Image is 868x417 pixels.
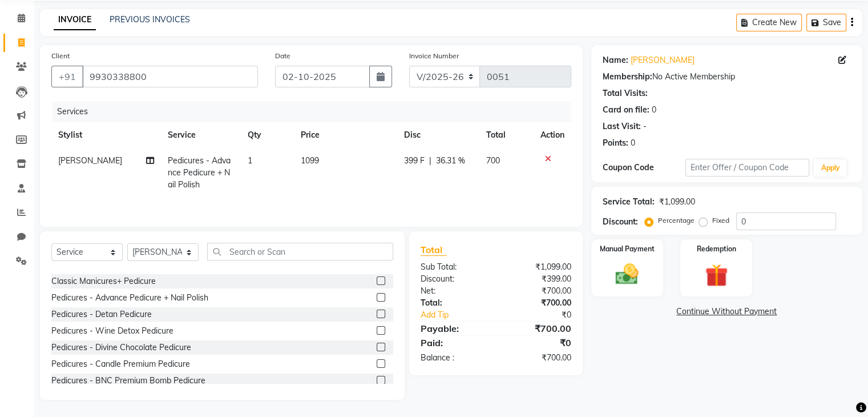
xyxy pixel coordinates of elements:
input: Search by Name/Mobile/Email/Code [82,66,258,87]
th: Action [534,122,571,148]
label: Client [51,51,70,61]
div: Service Total: [603,196,655,208]
th: Price [294,122,397,148]
a: [PERSON_NAME] [631,54,695,66]
div: Pedicures - BNC Premium Bomb Pedicure [51,375,205,387]
div: ₹0 [510,309,579,321]
img: _cash.svg [608,261,645,287]
label: Redemption [697,244,736,254]
div: Total: [412,297,496,309]
div: Discount: [603,216,638,228]
span: Pedicures - Advance Pedicure + Nail Polish [168,155,231,190]
div: 0 [652,104,656,116]
th: Total [479,122,534,148]
div: 0 [631,137,635,149]
div: ₹399.00 [496,273,580,285]
div: Services [53,101,580,122]
div: Card on file: [603,104,649,116]
div: Membership: [603,71,652,83]
th: Disc [397,122,479,148]
span: Total [421,244,447,256]
input: Search or Scan [207,243,393,260]
div: Points: [603,137,628,149]
img: _gift.svg [698,261,735,290]
a: Add Tip [412,309,510,321]
div: ₹700.00 [496,322,580,335]
div: Pedicures - Advance Pedicure + Nail Polish [51,292,208,304]
div: Payable: [412,322,496,335]
div: Balance : [412,352,496,364]
label: Percentage [658,215,695,226]
span: 399 F [404,155,425,167]
label: Invoice Number [409,51,459,61]
div: Pedicures - Divine Chocolate Pedicure [51,342,191,354]
th: Stylist [51,122,161,148]
div: No Active Membership [603,71,851,83]
span: 36.31 % [436,155,465,167]
button: Save [806,14,846,31]
span: 700 [486,155,500,166]
div: Discount: [412,273,496,285]
div: Coupon Code [603,162,685,174]
div: ₹1,099.00 [496,261,580,273]
div: Total Visits: [603,87,648,99]
span: 1 [248,155,252,166]
div: ₹700.00 [496,352,580,364]
button: Create New [736,14,802,31]
th: Qty [241,122,294,148]
div: Pedicures - Wine Detox Pedicure [51,325,173,337]
span: | [429,155,431,167]
div: ₹1,099.00 [659,196,695,208]
div: Name: [603,54,628,66]
div: - [643,121,647,133]
div: Net: [412,285,496,297]
button: +91 [51,66,83,87]
span: [PERSON_NAME] [58,155,122,166]
div: ₹0 [496,336,580,350]
span: 1099 [301,155,319,166]
button: Apply [814,159,846,177]
div: ₹700.00 [496,297,580,309]
div: Paid: [412,336,496,350]
div: Pedicures - Candle Premium Pedicure [51,358,190,370]
div: Pedicures - Detan Pedicure [51,308,152,320]
div: ₹700.00 [496,285,580,297]
label: Date [275,51,290,61]
a: Continue Without Payment [594,306,860,318]
div: Last Visit: [603,121,641,133]
th: Service [161,122,241,148]
label: Manual Payment [600,244,655,254]
div: Classic Manicures+ Pedicure [51,275,156,287]
a: INVOICE [54,10,96,30]
input: Enter Offer / Coupon Code [685,159,810,177]
a: PREVIOUS INVOICES [110,14,190,25]
div: Sub Total: [412,261,496,273]
label: Fixed [712,215,729,226]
